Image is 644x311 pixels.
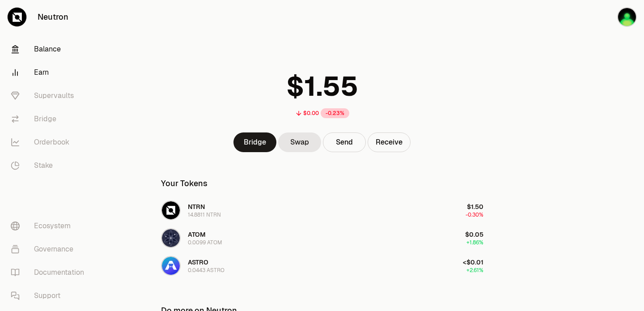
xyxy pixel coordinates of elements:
img: NTRN Logo [162,201,180,219]
img: ibromurph [617,7,637,27]
a: Bridge [4,107,97,131]
a: Ecosystem [4,214,97,238]
a: Orderbook [4,131,97,154]
button: Receive [368,132,411,152]
button: ASTRO LogoASTRO0.0443 ASTRO<$0.01+2.61% [156,252,489,279]
div: Your Tokens [161,177,208,190]
a: Stake [4,154,97,177]
span: ATOM [188,230,206,239]
button: ATOM LogoATOM0.0099 ATOM$0.05+1.86% [156,225,489,251]
a: Balance [4,38,97,61]
div: -0.23% [321,108,349,118]
span: $1.50 [467,203,483,211]
span: -0.30% [466,211,483,218]
div: 14.8811 NTRN [188,211,221,218]
span: $0.05 [465,230,483,239]
img: ASTRO Logo [162,257,180,275]
a: Swap [278,132,321,152]
span: NTRN [188,203,205,211]
a: Support [4,284,97,307]
a: Earn [4,61,97,84]
span: +1.86% [466,239,483,246]
a: Governance [4,238,97,261]
a: Supervaults [4,84,97,107]
a: Documentation [4,261,97,284]
button: NTRN LogoNTRN14.8811 NTRN$1.50-0.30% [156,197,489,224]
button: Send [323,132,366,152]
a: Bridge [233,132,276,152]
span: +2.61% [466,267,483,274]
span: <$0.01 [463,258,483,266]
span: ASTRO [188,258,208,266]
div: 0.0443 ASTRO [188,267,225,274]
img: ATOM Logo [162,229,180,247]
div: 0.0099 ATOM [188,239,222,246]
div: $0.00 [303,110,319,117]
